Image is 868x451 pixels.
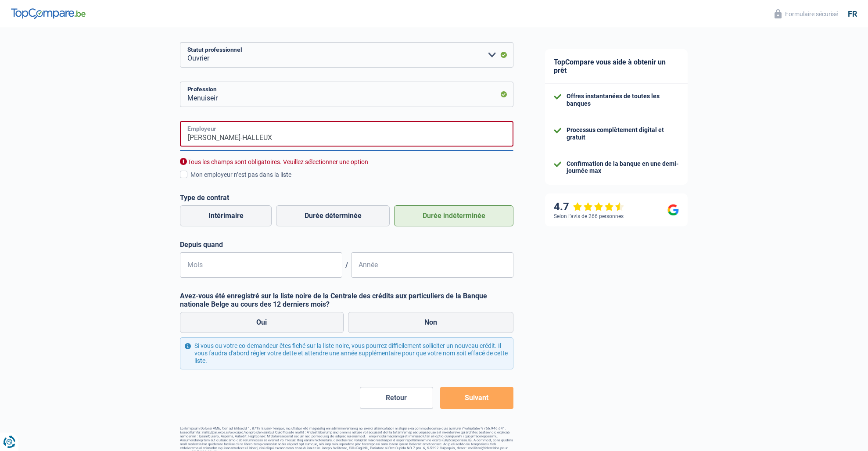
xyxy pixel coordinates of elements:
[554,200,624,213] div: 4.7
[2,346,3,346] img: Advertisement
[180,121,513,147] input: Cherchez votre employeur
[180,312,344,333] label: Oui
[342,261,351,269] span: /
[190,170,513,179] div: Mon employeur n’est pas dans la liste
[11,8,86,19] img: TopCompare Logo
[567,160,679,175] div: Confirmation de la banque en une demi-journée max
[545,49,688,84] div: TopCompare vous aide à obtenir un prêt
[180,337,513,369] div: Si vous ou votre co-demandeur êtes fiché sur la liste noire, vous pourrez difficilement sollicite...
[180,240,513,249] label: Depuis quand
[180,205,272,226] label: Intérimaire
[848,9,857,19] div: fr
[180,158,513,166] div: Tous les champs sont obligatoires. Veuillez sélectionner une option
[394,205,513,226] label: Durée indéterminée
[180,193,513,202] label: Type de contrat
[348,312,514,333] label: Non
[440,387,513,409] button: Suivant
[351,252,513,278] input: AAAA
[769,7,843,21] button: Formulaire sécurisé
[554,213,624,219] div: Selon l’avis de 266 personnes
[567,126,679,141] div: Processus complètement digital et gratuit
[180,252,342,278] input: MM
[360,387,433,409] button: Retour
[276,205,390,226] label: Durée déterminée
[567,93,679,107] div: Offres instantanées de toutes les banques
[180,292,513,308] label: Avez-vous été enregistré sur la liste noire de la Centrale des crédits aux particuliers de la Ban...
